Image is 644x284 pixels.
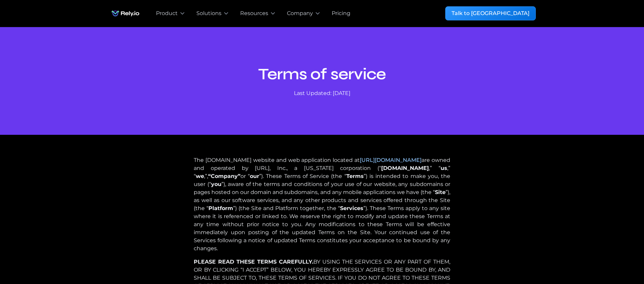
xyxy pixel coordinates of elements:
strong: [DOMAIN_NAME] [381,165,429,171]
p: The [DOMAIN_NAME] website and web application located at are owned and operated by [URL], Inc., a... [194,156,450,253]
strong: PLEASE READ THESE TERMS CAREFULLY. [194,259,313,265]
div: Talk to [GEOGRAPHIC_DATA] [452,9,529,17]
strong: our [250,173,259,179]
strong: Site [435,189,446,195]
strong: “Company” [208,173,240,179]
a: Pricing [332,9,350,17]
div: Resources [240,9,268,17]
strong: us [441,165,447,171]
strong: Terms [346,173,364,179]
a: [URL][DOMAIN_NAME] [360,157,422,163]
div: Product [156,9,178,17]
h1: Terms of service [258,65,386,84]
iframe: Chatbot [600,240,635,275]
div: Company [287,9,313,17]
strong: Platform [208,205,233,211]
img: Rely.io logo [108,7,143,20]
strong: you [211,181,221,187]
strong: we [196,173,204,179]
div: Last Updated: [DATE] [294,89,350,97]
div: Solutions [196,9,221,17]
strong: Services [340,205,363,211]
a: home [108,7,143,20]
a: Talk to [GEOGRAPHIC_DATA] [445,6,536,20]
